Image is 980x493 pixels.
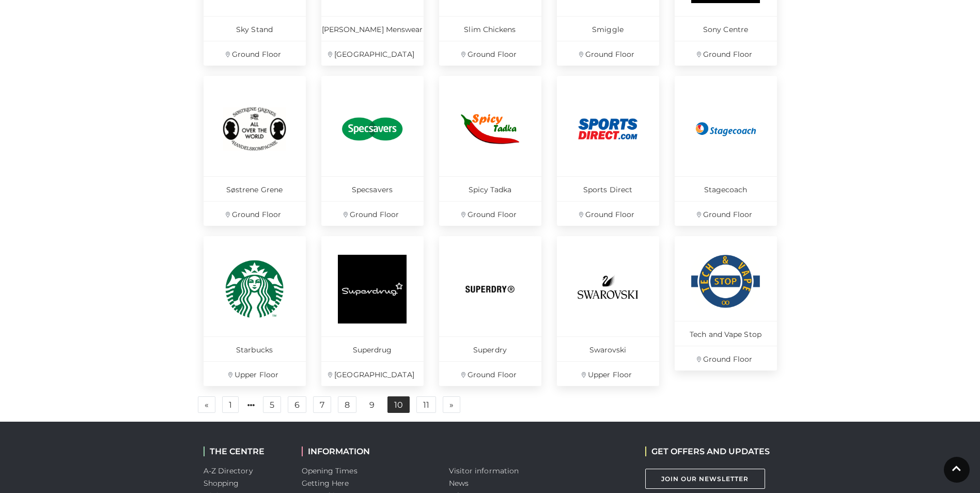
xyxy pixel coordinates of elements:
[204,479,239,488] a: Shopping
[204,41,306,66] p: Ground Floor
[439,76,541,226] a: Spicy Tadka Ground Floor
[363,397,381,413] a: 9
[204,176,306,201] p: Søstrene Grene
[302,479,349,488] a: Getting Here
[439,236,541,386] a: Superdry Ground Floor
[675,176,777,201] p: Stagecoach
[204,446,286,456] h2: THE CENTRE
[557,236,659,386] a: Swarovski Upper Floor
[557,76,659,226] a: Sports Direct Ground Floor
[675,201,777,226] p: Ground Floor
[204,236,306,386] a: Starbucks Upper Floor
[675,16,777,41] p: Sony Centre
[439,201,541,226] p: Ground Floor
[321,201,424,226] p: Ground Floor
[557,361,659,386] p: Upper Floor
[288,396,306,413] a: 6
[198,396,215,413] a: Previous
[439,336,541,361] p: Superdry
[321,336,424,361] p: Superdrug
[204,16,306,41] p: Sky Stand
[645,446,770,456] h2: GET OFFERS AND UPDATES
[439,361,541,386] p: Ground Floor
[302,466,357,475] a: Opening Times
[416,396,436,413] a: 11
[204,466,253,475] a: A-Z Directory
[675,41,777,66] p: Ground Floor
[263,396,281,413] a: 5
[321,16,424,41] p: [PERSON_NAME] Menswear
[321,176,424,201] p: Specsavers
[439,16,541,41] p: Slim Chickens
[675,236,777,371] a: Tech and Vape Stop Ground Floor
[204,201,306,226] p: Ground Floor
[313,396,331,413] a: 7
[222,396,239,413] a: 1
[675,76,777,226] a: Stagecoach Ground Floor
[449,479,469,488] a: News
[449,401,454,408] span: »
[338,396,356,413] a: 8
[557,201,659,226] p: Ground Floor
[557,336,659,361] p: Swarovski
[321,236,424,386] a: Superdrug [GEOGRAPHIC_DATA]
[204,361,306,386] p: Upper Floor
[557,16,659,41] p: Smiggle
[204,76,306,226] a: Søstrene Grene Ground Floor
[205,401,209,408] span: «
[321,41,424,66] p: [GEOGRAPHIC_DATA]
[645,469,765,489] a: Join Our Newsletter
[443,396,460,413] a: Next
[302,446,433,456] h2: INFORMATION
[204,336,306,361] p: Starbucks
[321,361,424,386] p: [GEOGRAPHIC_DATA]
[387,396,410,413] a: 10
[439,41,541,66] p: Ground Floor
[557,176,659,201] p: Sports Direct
[675,321,777,346] p: Tech and Vape Stop
[439,176,541,201] p: Spicy Tadka
[675,346,777,371] p: Ground Floor
[321,76,424,226] a: Specsavers Ground Floor
[449,466,519,475] a: Visitor information
[557,41,659,66] p: Ground Floor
